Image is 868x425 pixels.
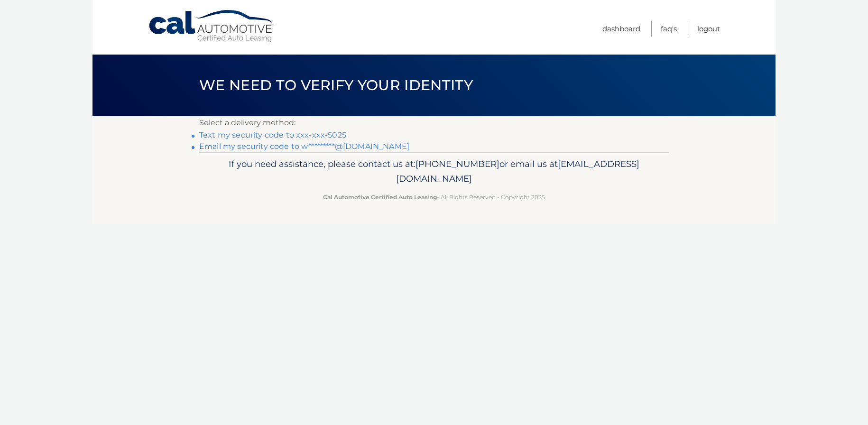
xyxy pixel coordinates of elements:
[199,76,473,94] span: We need to verify your identity
[199,130,346,139] a: Text my security code to xxx-xxx-5025
[416,158,499,169] span: [PHONE_NUMBER]
[661,21,677,37] a: FAQ's
[199,142,409,151] a: Email my security code to w*********@[DOMAIN_NAME]
[697,21,720,37] a: Logout
[205,192,663,202] p: - All Rights Reserved - Copyright 2025
[199,116,669,129] p: Select a delivery method:
[602,21,640,37] a: Dashboard
[323,194,437,201] strong: Cal Automotive Certified Auto Leasing
[205,157,663,187] p: If you need assistance, please contact us at: or email us at
[148,9,276,43] a: Cal Automotive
